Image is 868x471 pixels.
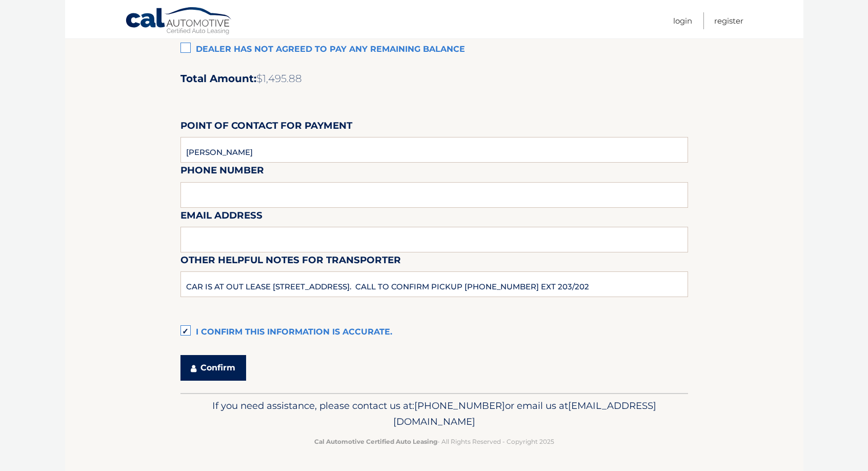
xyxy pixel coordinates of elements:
[187,398,681,430] p: If you need assistance, please contact us at: or email us at
[187,436,681,447] p: - All Rights Reserved - Copyright 2025
[180,355,246,381] button: Confirm
[256,72,302,85] span: $1,495.88
[673,12,692,29] a: Login
[125,7,233,36] a: Cal Automotive
[180,72,688,85] h2: Total Amount:
[180,118,352,137] label: Point of Contact for Payment
[414,400,505,411] span: [PHONE_NUMBER]
[180,208,263,227] label: Email Address
[314,438,437,445] strong: Cal Automotive Certified Auto Leasing
[714,12,743,29] a: Register
[180,252,401,271] label: Other helpful notes for transporter
[180,322,688,343] label: I confirm this information is accurate.
[180,40,688,60] label: Dealer has not agreed to pay any remaining balance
